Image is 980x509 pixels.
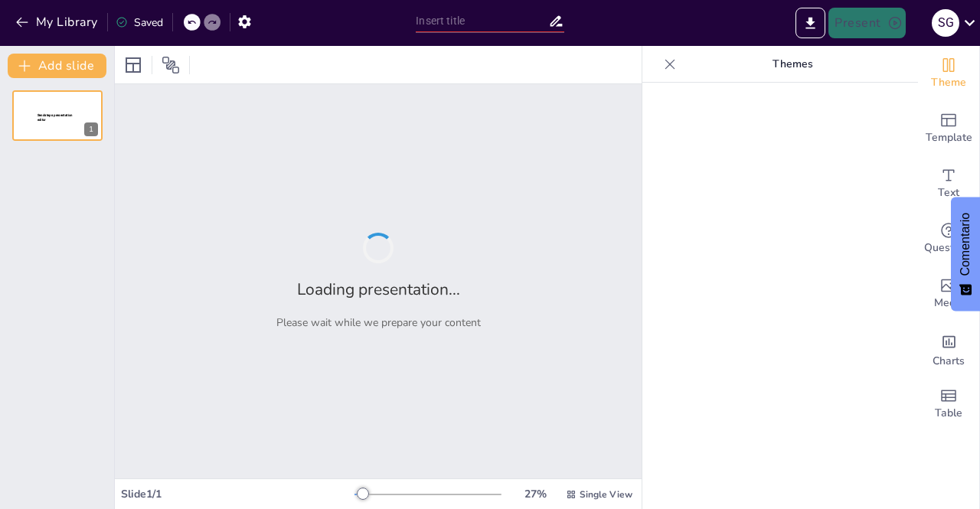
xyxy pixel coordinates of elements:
[11,10,104,34] button: My Library
[918,211,979,266] div: Get real-time input from your audience
[162,56,180,74] span: Position
[934,295,964,312] span: Media
[276,315,481,330] p: Please wait while we prepare your content
[918,156,979,211] div: Add text boxes
[918,46,979,101] div: Change the overall theme
[517,487,554,501] div: 27 %
[918,101,979,156] div: Add ready made slides
[918,377,979,432] div: Add a table
[959,213,972,276] font: Comentario
[580,488,632,501] span: Single View
[933,353,965,370] span: Charts
[682,46,903,83] p: Themes
[121,53,145,77] div: Layout
[924,240,974,256] span: Questions
[918,321,979,377] div: Add charts and graphs
[935,405,962,422] span: Table
[795,8,825,38] button: Export to PowerPoint
[828,8,905,38] button: Present
[84,122,98,136] div: 1
[932,8,959,38] button: S G
[297,279,460,300] h2: Loading presentation...
[926,129,972,146] span: Template
[121,487,354,501] div: Slide 1 / 1
[38,113,73,122] span: Sendsteps presentation editor
[931,74,966,91] span: Theme
[8,54,106,78] button: Add slide
[416,10,547,32] input: Insert title
[932,9,959,37] div: S G
[116,15,163,30] div: Saved
[918,266,979,321] div: Add images, graphics, shapes or video
[951,197,980,312] button: Comentarios - Mostrar encuesta
[938,184,959,201] span: Text
[12,90,103,141] div: 1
